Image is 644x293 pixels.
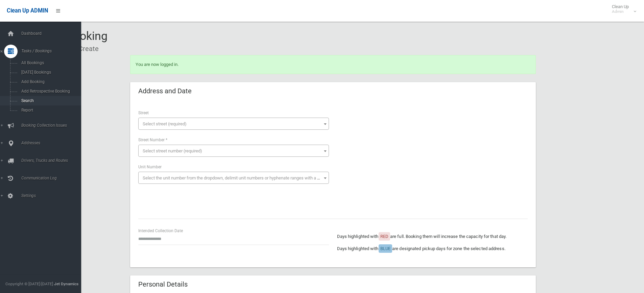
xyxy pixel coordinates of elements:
[19,98,80,103] span: Search
[130,84,200,98] header: Address and Date
[19,158,86,163] span: Drivers, Trucks and Routes
[609,4,636,14] span: Clean Up
[19,89,80,94] span: Add Retrospective Booking
[19,49,86,53] span: Tasks / Bookings
[19,31,86,36] span: Dashboard
[19,193,86,198] span: Settings
[337,233,528,241] p: Days highlighted with are full. Booking them will increase the capacity for that day.
[19,123,86,128] span: Booking Collection Issues
[54,282,78,286] strong: Jet Dynamics
[19,176,86,180] span: Communication Log
[130,55,536,74] div: You are now logged in.
[19,108,80,113] span: Report
[19,60,80,65] span: All Bookings
[130,278,196,291] header: Personal Details
[19,141,86,145] span: Addresses
[7,7,48,14] span: Clean Up ADMIN
[380,234,388,239] span: RED
[337,245,528,253] p: Days highlighted with are designated pickup days for zone the selected address.
[143,175,332,180] span: Select the unit number from the dropdown, delimit unit numbers or hyphenate ranges with a comma
[74,43,99,55] li: Create
[19,70,80,75] span: [DATE] Bookings
[380,246,390,251] span: BLUE
[143,121,187,126] span: Select street (required)
[5,282,53,286] span: Copyright © [DATE]-[DATE]
[612,9,629,14] small: Admin
[143,148,202,153] span: Select street number (required)
[19,79,80,84] span: Add Booking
